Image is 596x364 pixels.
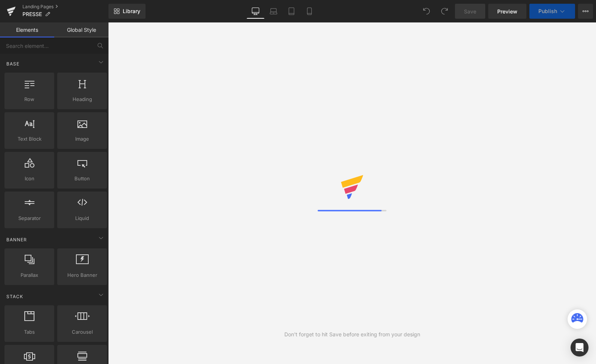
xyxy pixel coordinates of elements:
a: Landing Pages [22,4,108,10]
div: Open Intercom Messenger [571,339,589,357]
span: Preview [497,7,517,15]
a: New Library [108,4,146,19]
button: More [578,4,593,19]
button: Undo [419,4,434,19]
a: Global Style [54,22,108,37]
span: Image [59,135,105,143]
span: Separator [7,214,52,222]
span: Library [123,8,140,15]
span: Parallax [7,271,52,279]
button: Redo [437,4,452,19]
a: Mobile [300,4,318,19]
span: Text Block [7,135,52,143]
a: Desktop [247,4,265,19]
span: Row [7,95,52,103]
span: Icon [7,175,52,183]
span: Heading [59,95,105,103]
span: Hero Banner [59,271,105,279]
span: Liquid [59,214,105,222]
a: Tablet [282,4,300,19]
a: Laptop [265,4,282,19]
span: Publish [538,8,557,14]
span: Carousel [59,328,105,336]
span: Button [59,175,105,183]
span: Banner [6,236,28,243]
span: Stack [6,293,24,300]
span: Base [6,60,20,67]
span: Tabs [7,328,52,336]
span: Save [464,7,476,15]
span: PRESSE [22,11,42,17]
a: Preview [488,4,526,19]
div: Don't forget to hit Save before exiting from your design [284,330,420,339]
button: Publish [529,4,575,19]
